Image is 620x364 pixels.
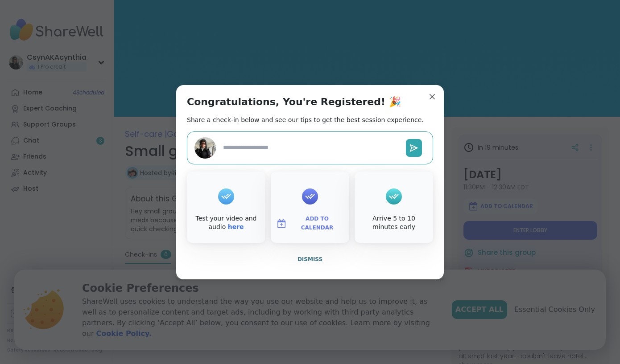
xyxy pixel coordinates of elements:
img: ShareWell Logomark [276,218,287,229]
button: Add to Calendar [273,214,347,233]
div: Test your video and audio [189,214,264,232]
h1: Congratulations, You're Registered! 🎉 [187,96,401,108]
img: CsynAKAcynthia [194,137,216,159]
a: here [228,223,244,230]
h2: Share a check-in below and see our tips to get the best session experience. [187,115,424,124]
div: Arrive 5 to 10 minutes early [356,214,431,232]
button: Dismiss [187,250,433,269]
span: Add to Calendar [290,215,344,232]
span: Dismiss [298,256,322,262]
